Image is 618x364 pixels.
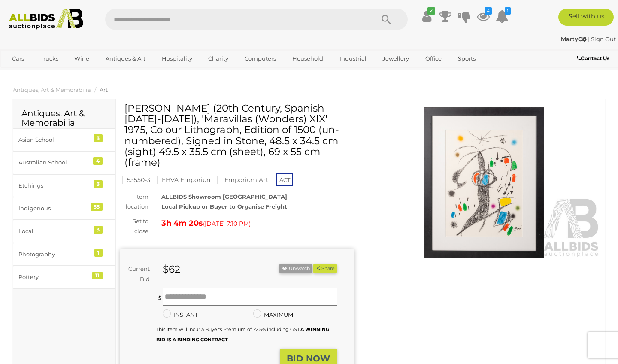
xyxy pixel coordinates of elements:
label: MAXIMUM [253,310,293,320]
a: Contact Us [577,54,612,63]
div: 3 [94,226,103,234]
a: ✔ [420,9,433,24]
button: Search [365,9,408,30]
div: Item location [114,192,155,212]
div: Photography [18,249,89,259]
h2: Antiques, Art & Memorabilia [21,109,107,127]
a: [GEOGRAPHIC_DATA] [6,66,79,80]
a: Pottery 11 [13,266,115,288]
strong: BID NOW [287,353,330,364]
a: Sign Out [591,36,616,42]
a: Sell with us [558,9,614,26]
b: A WINNING BID IS A BINDING CONTRACT [156,326,329,342]
div: 3 [94,180,103,188]
div: Local [18,226,89,236]
i: 4 [485,7,492,15]
label: INSTANT [163,310,198,320]
span: [DATE] 7:10 PM [205,220,249,227]
a: Sports [452,52,481,66]
div: Indigenous [18,203,89,213]
a: Cars [6,52,30,66]
a: Photography 1 [13,243,115,266]
a: Indigenous 55 [13,197,115,220]
div: Australian School [18,158,89,167]
a: Asian School 3 [13,128,115,151]
span: | [588,36,590,42]
strong: ALLBIDS Showroom [GEOGRAPHIC_DATA] [161,193,287,200]
strong: $62 [163,263,180,275]
mark: 53550-3 [122,176,155,184]
a: Jewellery [377,52,415,66]
div: 4 [93,157,103,165]
mark: Emporium Art [220,176,273,184]
a: Trucks [35,52,64,66]
button: Share [313,264,337,273]
a: 4 [477,9,490,24]
a: Computers [239,52,282,66]
strong: 3h 4m 20s [161,218,203,228]
img: Allbids.com.au [5,9,88,30]
i: ✔ [427,7,435,15]
a: Etchings 3 [13,174,115,197]
i: 1 [505,7,511,15]
a: Emporium Art [220,176,273,183]
a: Art [100,86,108,93]
a: EHVA Emporium [157,176,218,183]
mark: EHVA Emporium [157,176,218,184]
a: Charity [203,52,234,66]
li: Unwatch this item [279,264,312,273]
div: 1 [94,249,103,257]
a: MartyC [561,36,588,42]
div: Etchings [18,181,89,191]
div: Current Bid [120,264,156,284]
a: 53550-3 [122,176,155,183]
div: 55 [91,203,103,211]
div: Asian School [18,135,89,145]
strong: MartyC [561,36,587,42]
h1: [PERSON_NAME] (20th Century, Spanish [DATE]-[DATE]), 'Maravillas (Wonders) XIX' 1975, Colour Lith... [124,103,352,168]
a: Australian School 4 [13,151,115,174]
div: Set to close [114,216,155,237]
a: Wine [69,52,95,66]
b: Contact Us [577,55,609,61]
span: ( ) [203,220,251,227]
small: This Item will incur a Buyer's Premium of 22.5% including GST. [156,326,329,342]
button: Unwatch [279,264,312,273]
a: Industrial [334,52,372,66]
div: 11 [92,272,103,279]
a: Office [420,52,447,66]
a: Local 3 [13,220,115,243]
a: Antiques, Art & Memorabilia [13,86,91,93]
a: Antiques & Art [100,52,151,66]
div: Pottery [18,272,89,282]
img: Joan Miro (20th Century, Spanish 1893-1983), 'Maravillas (Wonders) XIX' 1975, Colour Lithograph, ... [367,107,601,258]
div: 3 [94,134,103,142]
strong: Local Pickup or Buyer to Organise Freight [161,203,287,210]
a: Household [287,52,329,66]
a: Hospitality [156,52,198,66]
a: 1 [496,9,509,24]
span: ACT [276,173,293,186]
